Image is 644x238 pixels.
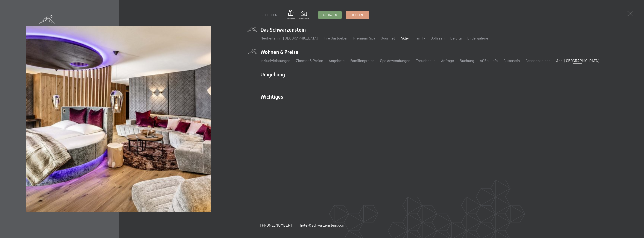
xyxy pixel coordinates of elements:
a: Premium Spa [353,36,375,40]
a: Gutschein [503,58,520,63]
span: Bildergalerie [299,17,309,20]
a: Angebote [329,58,345,63]
a: Bildergalerie [299,11,309,20]
a: Belvita [450,36,462,40]
span: Gutschein [287,17,295,20]
a: App. [GEOGRAPHIC_DATA] [556,58,599,63]
a: Gourmet [381,36,395,40]
a: Family [414,36,425,40]
a: Buchung [460,58,474,63]
a: Inklusivleistungen [260,58,290,63]
a: Buchen [346,11,369,19]
span: [PHONE_NUMBER] [260,223,292,227]
a: hotel@schwarzenstein.com [300,222,345,228]
a: AGBs - Info [480,58,498,63]
a: Zimmer & Preise [296,58,323,63]
span: Anfragen [323,13,337,17]
a: Anfragen [318,11,341,19]
img: Aktivurlaub im Wellnesshotel - Hotel mit Fitnessstudio - Yogaraum [26,26,211,212]
a: GoGreen [431,36,445,40]
span: Buchen [352,13,363,17]
a: IT [267,13,270,17]
a: Neuheiten im [GEOGRAPHIC_DATA] [260,36,318,40]
a: DE [260,13,265,17]
a: Treuebonus [416,58,435,63]
a: Familienpreise [350,58,374,63]
a: Bildergalerie [467,36,488,40]
a: Anfrage [441,58,454,63]
a: Spa Anwendungen [380,58,410,63]
a: Gutschein [287,10,295,20]
a: Aktiv [401,36,409,40]
a: Ihre Gastgeber [324,36,348,40]
a: Geschenksidee [525,58,551,63]
a: [PHONE_NUMBER] [260,222,292,228]
a: EN [273,13,277,17]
